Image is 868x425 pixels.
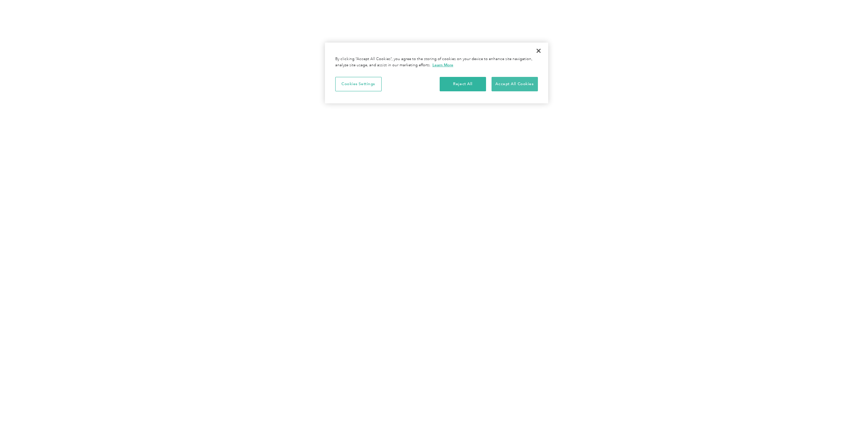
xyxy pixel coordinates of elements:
[432,62,453,67] a: More information about your privacy, opens in a new tab
[335,56,538,68] div: By clicking “Accept All Cookies”, you agree to the storing of cookies on your device to enhance s...
[440,77,486,91] button: Reject All
[325,43,548,103] div: Cookie banner
[531,43,546,58] button: Close
[492,77,538,91] button: Accept All Cookies
[325,43,548,103] div: Privacy
[335,77,382,91] button: Cookies Settings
